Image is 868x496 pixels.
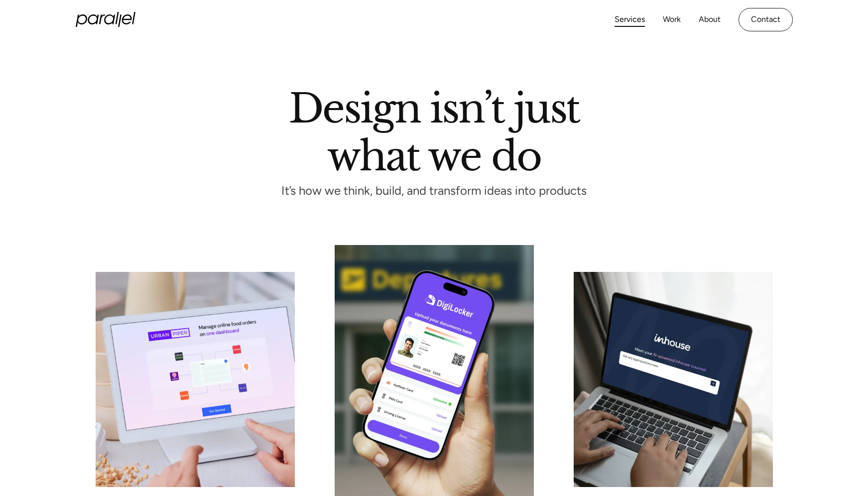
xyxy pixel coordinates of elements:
a: Services [615,12,645,27]
img: card-image [574,272,773,487]
a: Work [663,12,681,27]
img: card-image [96,272,295,487]
a: About [699,12,721,27]
a: home [76,12,135,27]
p: It’s how we think, build, and transform ideas into products [263,187,605,195]
h1: Design isn’t just what we do [289,89,580,171]
a: Contact [739,8,793,31]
